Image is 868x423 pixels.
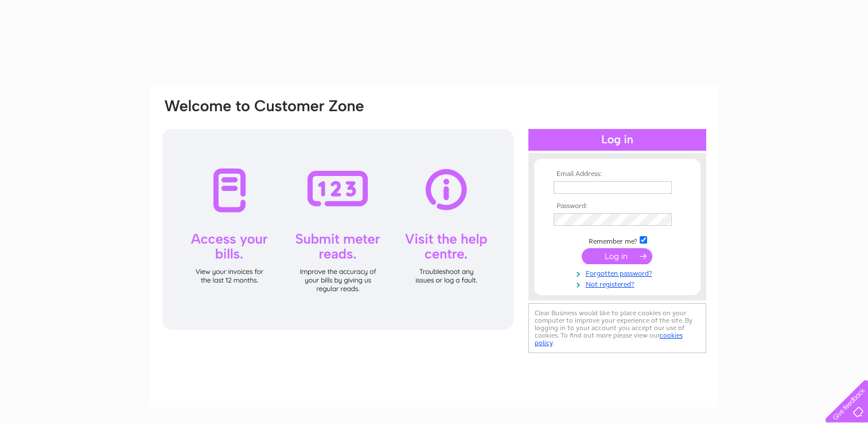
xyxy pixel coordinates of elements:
div: Clear Business would like to place cookies on your computer to improve your experience of the sit... [528,303,706,353]
input: Submit [582,248,652,264]
a: cookies policy [535,331,683,347]
th: Password: [551,202,684,210]
th: Email Address: [551,170,684,178]
a: Not registered? [554,278,684,289]
a: Forgotten password? [554,267,684,278]
td: Remember me? [551,234,684,246]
